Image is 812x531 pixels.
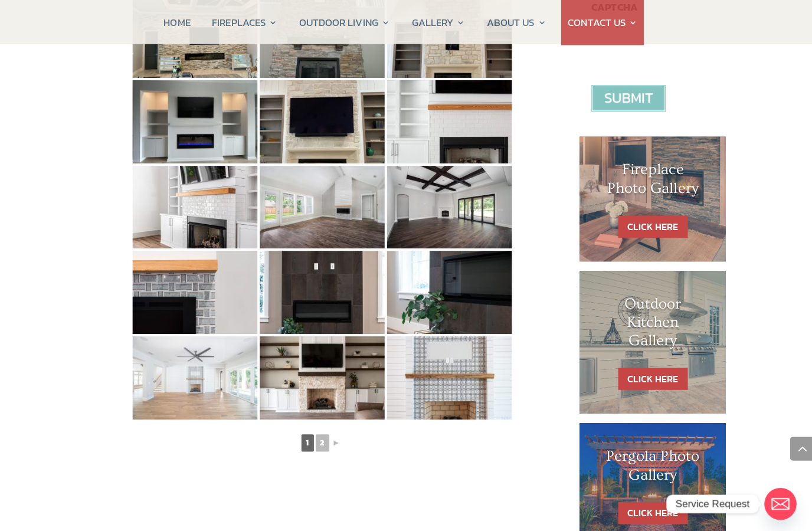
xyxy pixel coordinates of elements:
[136,249,260,332] img: 19
[262,80,386,162] img: 14
[763,484,795,516] a: Email
[603,444,701,486] h1: Pergola Photo Gallery
[317,431,331,448] a: 2
[262,249,386,332] img: 20
[618,499,687,520] a: CLICK HERE
[333,432,343,447] a: ►
[603,159,701,202] h1: Fireplace Photo Gallery
[388,249,512,332] img: 21
[262,165,386,247] img: 17
[136,165,260,247] img: 16
[388,334,512,417] img: 24
[618,214,687,236] a: CLICK HERE
[603,293,701,354] h1: Outdoor Kitchen Gallery
[262,334,386,417] img: 23
[591,84,665,111] input: Submit
[136,334,260,417] img: 22
[136,80,260,162] img: 13
[303,431,316,448] span: 1
[388,165,512,247] img: 18
[618,365,687,387] a: CLICK HERE
[388,80,512,162] img: 15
